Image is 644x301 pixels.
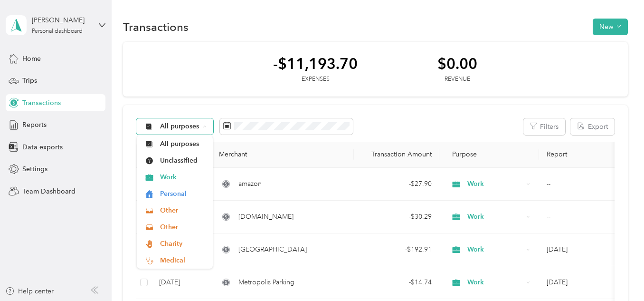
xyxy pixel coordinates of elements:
[22,98,61,108] span: Transactions
[123,22,189,32] h1: Transactions
[273,55,358,72] div: -$11,193.70
[570,118,615,135] button: Export
[32,15,91,25] div: [PERSON_NAME]
[467,277,523,288] span: Work
[22,54,41,64] span: Home
[152,266,211,299] td: [DATE]
[22,76,37,86] span: Trips
[160,239,206,249] span: Charity
[467,212,523,222] span: Work
[22,120,47,130] span: Reports
[467,179,523,189] span: Work
[32,29,83,34] div: Personal dashboard
[22,186,76,196] span: Team Dashboard
[160,139,206,149] span: All purposes
[361,244,432,255] div: - $192.91
[539,142,634,168] th: Report
[361,277,432,288] div: - $14.74
[22,142,63,152] span: Data exports
[238,277,294,288] span: Metropolis Parking
[354,142,439,168] th: Transaction Amount
[160,222,206,232] span: Other
[523,118,565,135] button: Filters
[238,179,262,189] span: amazon
[160,255,206,265] span: Medical
[238,212,294,222] span: [DOMAIN_NAME]
[238,244,307,255] span: [GEOGRAPHIC_DATA]
[160,205,206,215] span: Other
[591,248,644,301] iframe: Everlance-gr Chat Button Frame
[160,172,206,182] span: Work
[539,201,634,233] td: --
[273,75,358,84] div: Expenses
[447,150,477,158] span: Purpose
[593,19,628,35] button: New
[361,179,432,189] div: - $27.90
[361,212,432,222] div: - $30.29
[211,142,354,168] th: Merchant
[5,286,54,296] button: Help center
[539,168,634,201] td: --
[160,189,206,199] span: Personal
[160,155,206,165] span: Unclassified
[437,55,477,72] div: $0.00
[437,75,477,84] div: Revenue
[160,123,199,130] span: All purposes
[467,244,523,255] span: Work
[22,164,47,174] span: Settings
[539,266,634,299] td: July, 2025
[539,233,634,266] td: August 2025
